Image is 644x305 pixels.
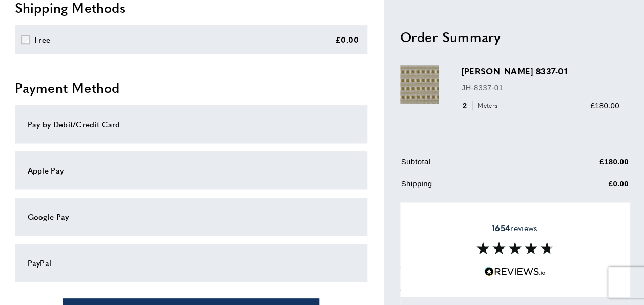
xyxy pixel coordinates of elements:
[28,211,355,223] div: Google Pay
[401,200,538,220] td: VAT
[34,33,50,46] div: Free
[492,223,537,233] span: reviews
[539,156,629,176] td: £180.00
[28,118,355,130] div: Pay by Debit/Credit Card
[484,266,546,276] img: Reviews.io 5 stars
[462,66,619,78] h3: [PERSON_NAME] 8337-01
[476,242,553,254] img: Reviews section
[462,82,619,94] p: JH-8337-01
[401,156,538,176] td: Subtotal
[539,178,629,198] td: £0.00
[462,100,501,112] div: 2
[472,101,500,111] span: Meters
[492,222,510,234] strong: 1654
[590,101,619,110] span: £180.00
[335,33,359,46] div: £0.00
[539,200,629,220] td: £30.00
[28,164,355,177] div: Apple Pay
[28,257,355,269] div: PayPal
[15,79,367,97] h2: Payment Method
[400,66,439,104] img: Paxton 8337-01
[401,178,538,198] td: Shipping
[400,28,630,46] h2: Order Summary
